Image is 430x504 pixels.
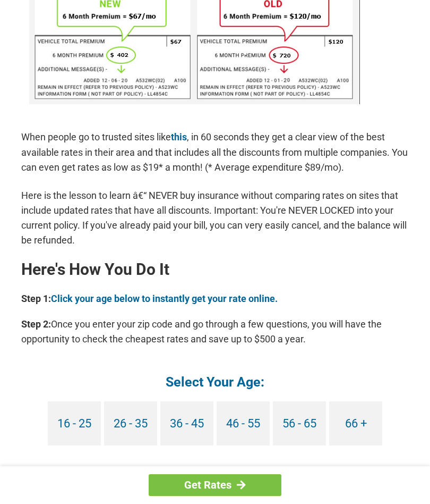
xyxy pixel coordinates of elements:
h2: Here's How You Do It [21,261,409,278]
h4: Select Your Age: [21,373,409,391]
a: Click your age below to instantly get your rate online. [51,293,278,304]
a: 66 + [329,401,382,446]
p: Once you enter your zip code and go through a few questions, you will have the opportunity to che... [21,317,409,347]
p: When people go to trusted sites like , in 60 seconds they get a clear view of the best available ... [21,130,409,174]
a: 36 - 45 [160,401,213,446]
b: Step 1: [21,293,51,304]
a: Get Rates [149,474,281,496]
a: 16 - 25 [48,401,101,446]
a: 46 - 55 [217,401,270,446]
a: 56 - 65 [273,401,326,446]
b: Step 2: [21,318,51,330]
p: Here is the lesson to learn â€“ NEVER buy insurance without comparing rates on sites that include... [21,188,409,248]
a: 26 - 35 [104,401,157,446]
a: this [171,131,187,142]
